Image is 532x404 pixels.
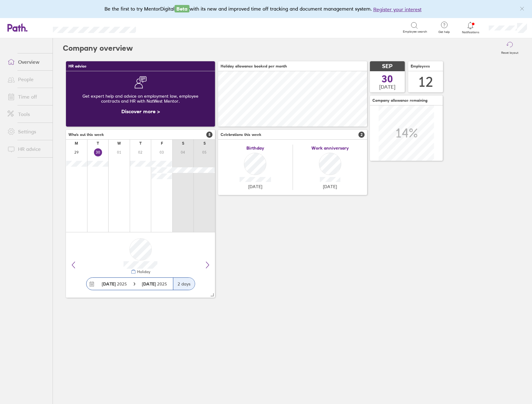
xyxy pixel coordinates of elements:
span: Who's out this week [68,132,104,137]
div: W [117,141,121,146]
span: [DATE] [323,184,337,189]
button: Reset layout [497,38,522,58]
span: 2025 [142,281,167,286]
div: S [203,141,206,146]
span: Holiday allowance booked per month [221,64,287,68]
strong: [DATE] [102,281,116,287]
strong: [DATE] [142,281,157,287]
div: S [182,141,184,146]
div: Be the first to try MentorDigital with its new and improved time off tracking and document manage... [105,5,428,13]
span: SEP [382,63,393,70]
span: Work anniversary [311,146,349,151]
div: 2 days [173,278,195,290]
button: Register your interest [373,6,422,13]
a: Tools [2,108,53,120]
a: HR advice [2,143,53,155]
h2: Company overview [63,38,133,58]
div: Search [153,25,169,30]
div: F [161,141,163,146]
span: 2 [358,132,365,138]
span: Celebrations this week [221,132,261,137]
span: Employee search [403,30,427,34]
span: Company allowance remaining [372,98,427,103]
label: Reset layout [497,49,522,55]
span: [DATE] [248,184,262,189]
span: 2025 [102,281,127,286]
span: Get help [434,30,454,34]
div: M [75,141,78,146]
span: Employees [411,64,430,68]
div: Holiday [136,270,150,274]
div: T [139,141,142,146]
div: T [97,141,99,146]
span: Birthday [246,146,264,151]
span: 30 [382,74,393,84]
span: Notifications [460,30,481,34]
a: People [2,73,53,86]
a: Time off [2,91,53,103]
div: 12 [418,74,433,90]
span: [DATE] [379,84,395,90]
a: Overview [2,56,53,68]
span: Beta [175,5,189,12]
span: HR advice [68,64,86,68]
a: Settings [2,125,53,138]
a: Discover more > [121,108,160,114]
a: Notifications [460,21,481,34]
div: Get expert help and advice on employment law, employee contracts and HR with NatWest Mentor. [71,89,210,109]
span: 5 [206,132,212,138]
